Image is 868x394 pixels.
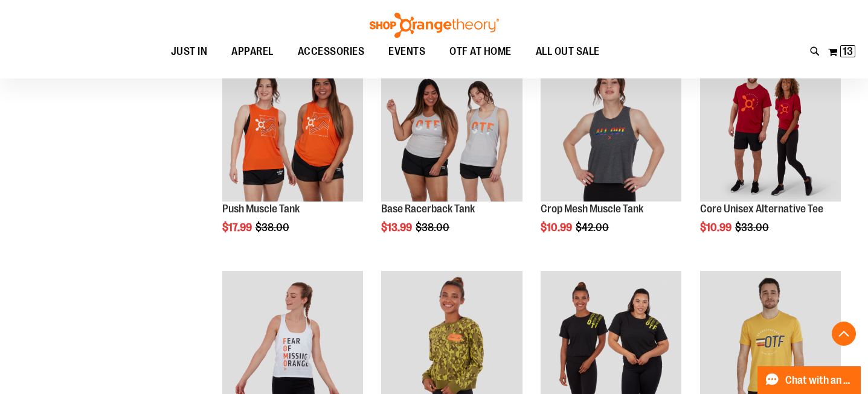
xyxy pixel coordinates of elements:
[700,61,841,202] img: Product image for Core Unisex Alternative Tee
[222,221,254,234] span: $17.99
[216,55,369,264] div: product
[222,61,363,202] img: Product image for Push Muscle Tank
[381,61,522,203] a: Product image for Base Racerback Tank
[700,221,733,234] span: $10.99
[541,221,574,234] span: $10.99
[735,221,771,234] span: $33.00
[381,221,414,234] span: $13.99
[843,45,853,57] span: 13
[535,55,687,264] div: product
[388,38,425,65] span: EVENTS
[416,221,451,234] span: $38.00
[832,322,856,346] button: Back To Top
[700,203,823,215] a: Core Unisex Alternative Tee
[536,38,600,65] span: ALL OUT SALE
[171,38,208,65] span: JUST IN
[375,55,528,264] div: product
[381,203,475,215] a: Base Racerback Tank
[256,221,291,234] span: $38.00
[449,38,512,65] span: OTF AT HOME
[541,61,681,202] img: Product image for Crop Mesh Muscle Tank
[785,375,854,386] span: Chat with an Expert
[298,38,365,65] span: ACCESSORIES
[368,13,501,38] img: Shop Orangetheory
[231,38,274,65] span: APPAREL
[576,221,611,234] span: $42.00
[757,366,861,394] button: Chat with an Expert
[694,55,847,264] div: product
[222,203,300,215] a: Push Muscle Tank
[381,61,522,202] img: Product image for Base Racerback Tank
[222,61,363,203] a: Product image for Push Muscle Tank
[541,203,643,215] a: Crop Mesh Muscle Tank
[541,61,681,203] a: Product image for Crop Mesh Muscle Tank
[700,61,841,203] a: Product image for Core Unisex Alternative Tee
